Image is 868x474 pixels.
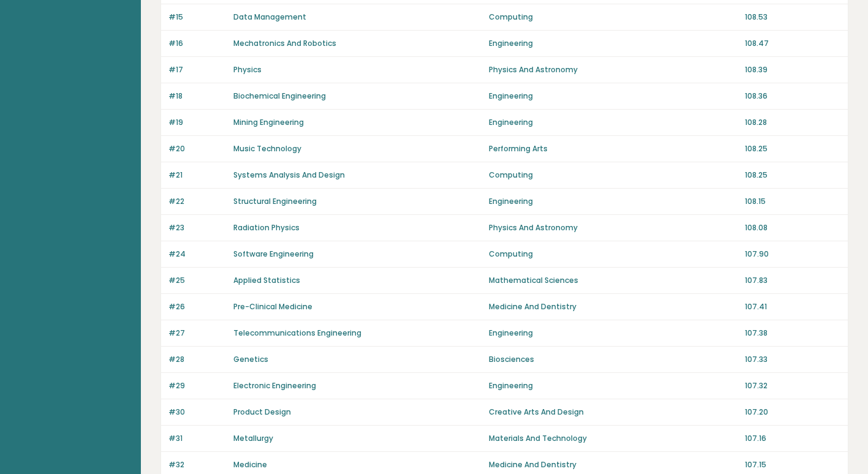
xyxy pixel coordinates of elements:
p: 107.32 [745,380,840,391]
a: Physics [233,64,262,75]
p: #32 [168,459,226,470]
p: Computing [489,12,738,23]
p: Medicine And Dentistry [489,459,738,470]
p: 108.36 [745,91,840,102]
p: Computing [489,249,738,260]
p: Physics And Astronomy [489,64,738,75]
p: 108.53 [745,12,840,23]
p: 108.47 [745,38,840,49]
a: Electronic Engineering [233,380,316,391]
a: Software Engineering [233,249,314,259]
p: Physics And Astronomy [489,222,738,233]
a: Mechatronics And Robotics [233,38,336,48]
p: Engineering [489,196,738,207]
p: #29 [168,380,226,391]
a: Structural Engineering [233,196,317,206]
a: Systems Analysis And Design [233,170,345,180]
p: #19 [168,117,226,128]
p: Engineering [489,91,738,102]
a: Medicine [233,459,267,470]
p: #18 [168,91,226,102]
p: Medicine And Dentistry [489,301,738,312]
p: #17 [168,64,226,75]
p: #15 [168,12,226,23]
p: #23 [168,222,226,233]
a: Genetics [233,354,268,364]
p: 108.39 [745,64,840,75]
a: Product Design [233,407,291,417]
p: #22 [168,196,226,207]
p: 107.41 [745,301,840,312]
p: #30 [168,407,226,418]
p: #21 [168,170,226,181]
p: #31 [168,433,226,444]
p: Materials And Technology [489,433,738,444]
p: #28 [168,354,226,365]
p: 107.90 [745,249,840,260]
p: Biosciences [489,354,738,365]
p: #24 [168,249,226,260]
p: 107.15 [745,459,840,470]
p: 108.25 [745,143,840,154]
a: Data Management [233,12,306,22]
p: Performing Arts [489,143,738,154]
p: 107.33 [745,354,840,365]
a: Radiation Physics [233,222,300,233]
p: #20 [168,143,226,154]
p: 107.20 [745,407,840,418]
p: Engineering [489,38,738,49]
p: Computing [489,170,738,181]
a: Biochemical Engineering [233,91,326,101]
p: 108.25 [745,170,840,181]
a: Music Technology [233,143,301,154]
p: 107.83 [745,275,840,286]
p: Engineering [489,328,738,339]
a: Applied Statistics [233,275,300,285]
p: 108.15 [745,196,840,207]
p: #27 [168,328,226,339]
p: Engineering [489,380,738,391]
p: Mathematical Sciences [489,275,738,286]
p: #25 [168,275,226,286]
a: Metallurgy [233,433,273,443]
p: #16 [168,38,226,49]
a: Pre-Clinical Medicine [233,301,312,312]
p: 107.16 [745,433,840,444]
p: #26 [168,301,226,312]
p: 108.28 [745,117,840,128]
p: 108.08 [745,222,840,233]
a: Mining Engineering [233,117,304,127]
p: Creative Arts And Design [489,407,738,418]
p: Engineering [489,117,738,128]
a: Telecommunications Engineering [233,328,361,338]
p: 107.38 [745,328,840,339]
